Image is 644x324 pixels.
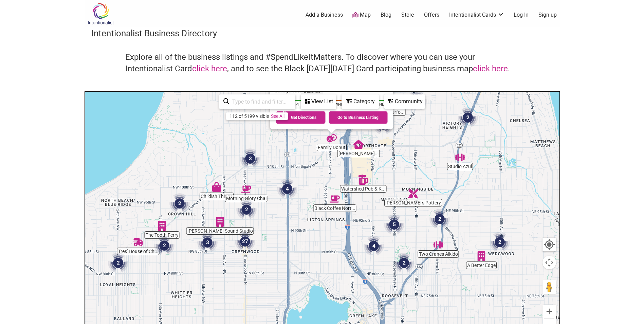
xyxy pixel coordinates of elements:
div: 4 [364,236,384,256]
div: Two Cranes Aikido [433,240,443,250]
div: 2 [169,193,190,214]
div: 2 [429,209,450,229]
div: Watershed Pub & Kitchen [358,175,368,185]
img: Intentionalist [85,3,117,25]
a: click here [192,64,227,73]
div: Community [385,95,424,108]
div: Category [342,95,378,108]
h4: Explore all of the business listings and #SpendLikeItMatters. To discover where you can use your ... [125,52,519,74]
div: 2 [490,232,510,252]
a: Log In [514,11,529,19]
a: Store [401,11,414,19]
a: Blog [381,11,391,19]
div: 2 [394,253,414,273]
div: Type to search and filter [219,94,295,109]
div: Orna's Pottery [408,188,418,199]
div: 2 [458,107,478,128]
div: Luna Sound Studio [215,217,225,227]
a: Map [352,11,371,19]
div: Childish Things [211,182,222,192]
div: The Tooth Ferry [157,221,167,231]
div: Studio Azul [455,152,465,162]
div: 2 [154,235,174,256]
a: click here [473,64,508,73]
a: Add a Business [306,11,343,19]
input: Type to find and filter... [229,95,291,108]
div: 5 [384,214,404,235]
div: View List [301,95,335,108]
div: Filter by Community [384,94,425,109]
div: A Better Edge [476,251,486,261]
h3: Intentionalist Business Directory [91,27,553,39]
div: Morning Glory Chai [241,184,251,194]
button: Drag Pegman onto the map to open Street View [542,280,556,294]
div: 3 [240,148,260,169]
div: 3 [197,232,218,253]
a: Sign up [538,11,557,19]
div: Categories: [274,88,389,99]
a: See All [271,113,284,119]
a: Offers [424,11,439,19]
div: 5 [373,114,393,135]
div: 4 [277,179,297,199]
div: 5 [406,91,427,111]
button: Map camera controls [542,256,556,269]
button: Your Location [542,238,556,251]
div: Family Donut [327,133,337,143]
a: Go to Business Listing [329,111,388,124]
div: 2 [108,253,128,273]
div: 112 of 5199 visible [229,113,269,119]
div: See a list of the visible businesses [301,94,336,109]
a: Get Directions [276,111,325,124]
a: Intentionalist Cards [449,11,504,19]
div: 27 [235,231,255,252]
div: 2 [236,199,257,220]
button: Zoom in [542,305,556,318]
div: Black Coffee Northwest [330,194,340,204]
div: Tres' House of Cheesesteaks [133,237,143,247]
div: Dr. Stephen Nevett and Associates, P.C. [353,139,364,149]
div: Filter by category [342,94,379,109]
